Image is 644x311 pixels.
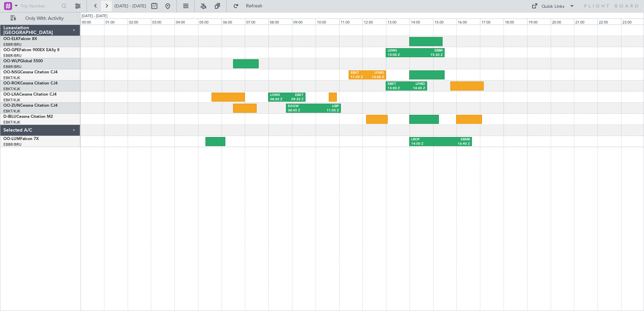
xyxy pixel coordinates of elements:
div: 07:00 [245,19,268,25]
a: OO-ROKCessna Citation CJ4 [3,81,58,85]
div: LFMD [367,71,384,75]
div: EBKT [287,93,303,98]
button: Quick Links [528,1,578,11]
div: 20:00 [551,19,574,25]
div: 17:00 [480,19,504,25]
div: 15:30 Z [415,53,443,58]
a: OO-WLPGlobal 5500 [3,59,43,63]
div: 11:00 [339,19,363,25]
div: 09:00 [292,19,316,25]
div: 04:00 [174,19,198,25]
div: 16:40 Z [441,142,470,146]
a: OO-ZUNCessna Citation CJ4 [3,104,58,108]
span: OO-ELK [3,37,19,41]
div: EBKT [351,71,367,75]
div: LIBP [313,104,339,109]
div: 02:00 [128,19,151,25]
div: 12:00 [362,19,386,25]
span: OO-LUM [3,137,20,141]
span: OO-ROK [3,81,20,85]
div: EBBR [415,48,443,53]
div: LROP [411,137,441,142]
div: 16:00 [456,19,480,25]
span: OO-ZUN [3,104,20,108]
span: OO-WLP [3,59,20,63]
a: EBKT/KJK [3,120,20,125]
span: OO-LXA [3,93,19,97]
div: 21:00 [574,19,598,25]
a: OO-ELKFalcon 8X [3,37,37,41]
div: 14:00 [410,19,433,25]
div: 08:00 [268,19,292,25]
div: 22:00 [598,19,621,25]
span: OO-NSG [3,70,20,74]
button: Only With Activity [7,13,73,24]
a: EBKT/KJK [3,98,20,103]
div: 13:00 [386,19,410,25]
div: 06:00 [222,19,245,25]
div: 11:05 Z [313,108,339,113]
div: 14:00 Z [411,142,441,146]
span: D-IBLU [3,115,17,119]
div: 10:00 [316,19,339,25]
a: EBBR/BRU [3,64,22,69]
div: 13:00 Z [388,53,415,58]
div: 14:45 Z [406,86,425,91]
div: 15:00 [433,19,457,25]
a: EBKT/KJK [3,87,20,92]
input: Trip Number [21,1,59,11]
div: 08:00 Z [270,97,287,102]
a: EBBR/BRU [3,42,22,47]
div: LEMG [388,48,415,53]
span: Refresh [240,4,268,8]
div: 19:00 [527,19,551,25]
div: 11:25 Z [351,75,367,80]
a: OO-LUMFalcon 7X [3,137,39,141]
div: EBMB [441,137,470,142]
a: D-IBLUCessna Citation M2 [3,115,53,119]
div: 13:00 Z [388,86,406,91]
a: OO-NSGCessna Citation CJ4 [3,70,58,74]
div: [DATE] - [DATE] [82,13,107,19]
span: [DATE] - [DATE] [115,3,146,9]
div: LOWK [270,93,287,98]
div: EGGW [288,104,314,109]
a: EBBR/BRU [3,53,22,58]
a: EBBR/BRU [3,142,22,147]
div: 05:00 [198,19,222,25]
div: 00:00 [80,19,104,25]
div: EBKT [388,82,406,87]
span: OO-GPE [3,48,19,52]
div: 13:00 Z [367,75,384,80]
div: LFMD [406,82,425,87]
div: 03:00 [151,19,174,25]
div: 09:35 Z [287,97,303,102]
div: 18:00 [504,19,527,25]
a: EBKT/KJK [3,75,20,80]
div: 08:45 Z [288,108,314,113]
a: OO-LXACessna Citation CJ4 [3,93,57,97]
span: Only With Activity [18,16,71,21]
button: Refresh [230,1,270,11]
div: 01:00 [104,19,128,25]
a: EBKT/KJK [3,109,20,114]
div: Quick Links [542,3,565,10]
a: OO-GPEFalcon 900EX EASy II [3,48,59,52]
